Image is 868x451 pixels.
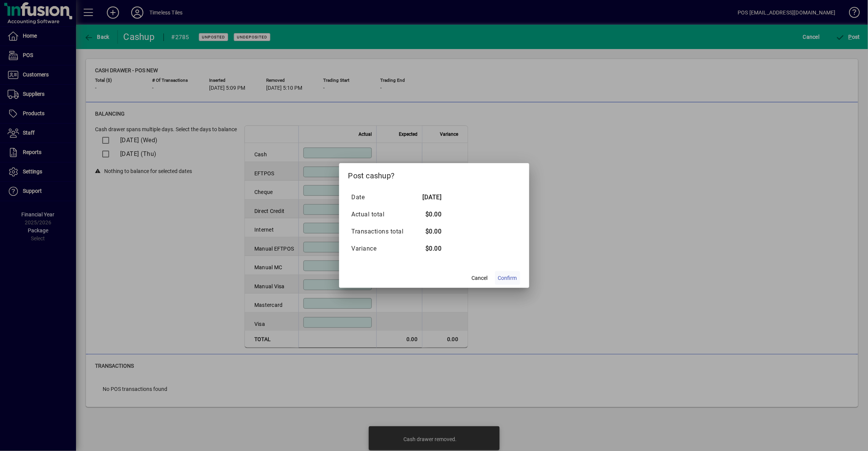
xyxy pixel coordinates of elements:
span: Confirm [498,274,517,282]
td: Variance [351,240,411,257]
button: Cancel [468,271,492,285]
span: Cancel [472,274,488,282]
td: Transactions total [351,223,411,240]
td: $0.00 [411,240,442,257]
h2: Post cashup? [339,163,529,185]
td: $0.00 [411,223,442,240]
td: [DATE] [411,189,442,206]
button: Confirm [495,271,520,285]
td: $0.00 [411,206,442,223]
td: Actual total [351,206,411,223]
td: Date [351,189,411,206]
